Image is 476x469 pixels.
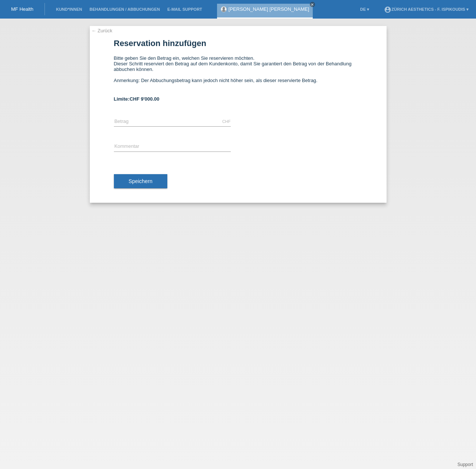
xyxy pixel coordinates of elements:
[114,39,362,48] h1: Reservation hinzufügen
[357,7,373,12] a: DE ▾
[114,55,362,89] div: Bitte geben Sie den Betrag ein, welchen Sie reservieren möchten. Dieser Schritt reserviert den Be...
[52,7,86,12] a: Kund*innen
[114,96,160,102] b: Limite:
[229,6,309,12] a: [PERSON_NAME] [PERSON_NAME]
[114,174,167,188] button: Speichern
[310,2,315,7] a: close
[222,119,231,124] div: CHF
[457,462,473,467] a: Support
[92,28,112,33] a: ← Zurück
[311,3,314,6] i: close
[384,6,391,13] i: account_circle
[129,178,152,184] span: Speichern
[380,7,472,12] a: account_circleZürich Aesthetics - F. Ispikoudis ▾
[11,6,33,12] a: MF Health
[129,96,159,102] span: CHF 9'000.00
[164,7,206,12] a: E-Mail Support
[86,7,164,12] a: Behandlungen / Abbuchungen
